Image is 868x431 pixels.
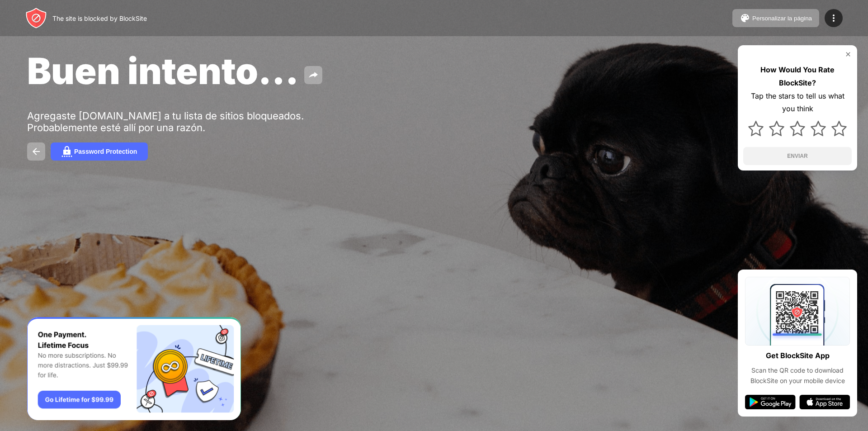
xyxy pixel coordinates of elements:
[743,63,852,90] div: How Would You Rate BlockSite?
[27,49,299,93] span: Buen intento...
[844,51,852,58] img: rate-us-close.svg
[766,349,830,362] div: Get BlockSite App
[831,121,847,136] img: star.svg
[743,147,852,165] button: ENVIAR
[828,13,839,24] img: menu-icon.svg
[61,146,72,157] img: password.svg
[51,142,148,161] button: Password Protection
[745,395,796,409] img: google-play.svg
[745,365,850,386] div: Scan the QR code to download BlockSite on your mobile device
[25,7,47,29] img: header-logo.svg
[27,110,307,133] div: Agregaste [DOMAIN_NAME] a tu lista de sitios bloqueados. Probablemente esté allí por una razón.
[799,395,850,409] img: app-store.svg
[308,70,319,81] img: share.svg
[27,317,241,421] iframe: Banner
[769,121,784,136] img: star.svg
[743,90,852,116] div: Tap the stars to tell us what you think
[31,146,42,157] img: back.svg
[811,121,826,136] img: star.svg
[740,13,750,24] img: pallet.svg
[732,9,819,27] button: Personalizar la página
[52,14,147,22] div: The site is blocked by BlockSite
[74,148,137,155] div: Password Protection
[748,121,764,136] img: star.svg
[752,15,812,22] div: Personalizar la página
[745,277,850,346] img: qrcode.svg
[790,121,805,136] img: star.svg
